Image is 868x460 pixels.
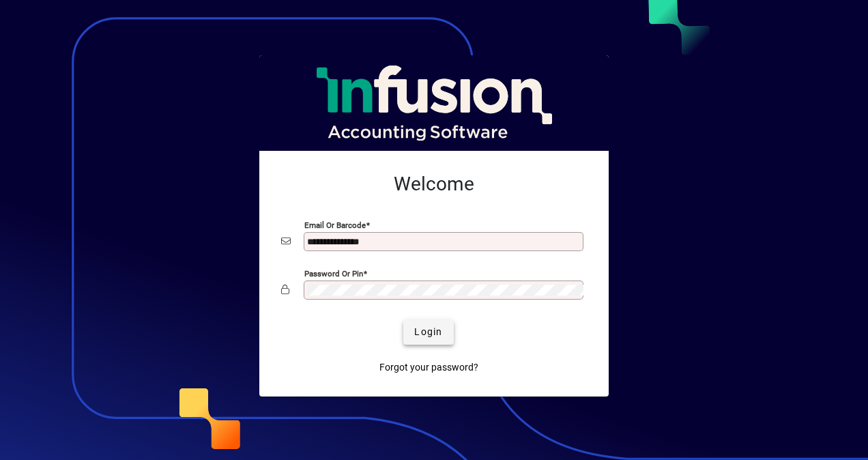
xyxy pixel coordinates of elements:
[403,320,453,345] button: Login
[304,220,366,229] mat-label: Email or Barcode
[414,325,442,339] span: Login
[374,356,484,380] a: Forgot your password?
[281,173,587,196] h2: Welcome
[379,360,478,375] span: Forgot your password?
[304,268,363,278] mat-label: Password or Pin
